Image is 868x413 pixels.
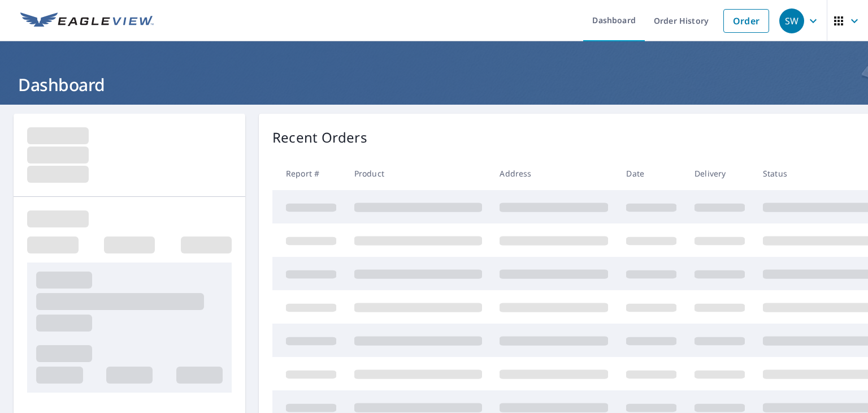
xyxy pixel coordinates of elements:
a: Order [723,9,769,33]
div: SW [779,8,804,33]
h1: Dashboard [14,73,854,96]
th: Date [617,157,685,190]
th: Product [345,157,491,190]
th: Address [491,157,617,190]
img: EV Logo [20,12,154,29]
p: Recent Orders [272,127,367,148]
th: Report # [272,157,345,190]
th: Delivery [685,157,754,190]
